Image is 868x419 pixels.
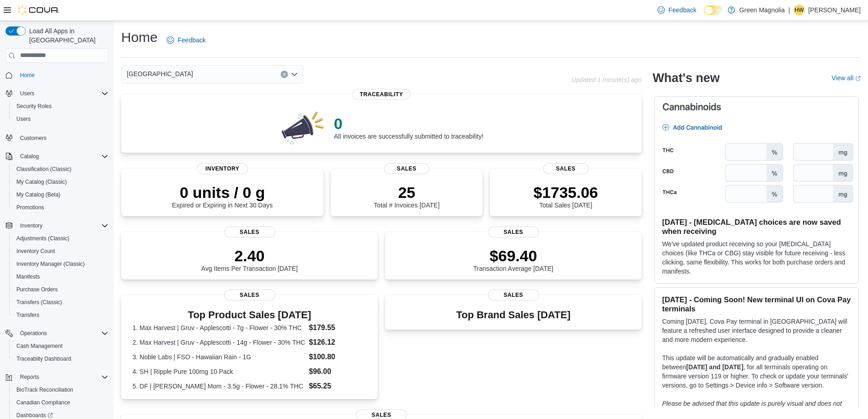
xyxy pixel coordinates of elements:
span: Inventory [16,220,108,231]
div: Avg Items Per Transaction [DATE] [201,247,298,272]
div: Expired or Expiring in Next 30 Days [172,183,273,209]
span: Users [16,115,31,123]
span: BioTrack Reconciliation [16,386,73,393]
button: Home [2,68,112,82]
button: Clear input [281,71,288,78]
span: Sales [488,290,539,300]
button: Operations [16,328,51,339]
p: Updated 1 minute(s) ago [571,76,642,83]
button: Canadian Compliance [9,396,112,409]
div: Total # Invoices [DATE] [374,183,439,209]
button: Classification (Classic) [9,163,112,176]
span: Sales [543,163,589,174]
h3: Top Brand Sales [DATE] [456,310,570,321]
span: Adjustments (Classic) [16,235,69,242]
button: Reports [2,371,112,383]
dt: 5. DF | [PERSON_NAME] Mom - 3.5g - Flower - 28.1% THC [133,382,305,391]
button: Users [2,87,112,100]
span: HW [795,5,804,16]
button: Inventory Count [9,245,112,258]
button: Adjustments (Classic) [9,232,112,245]
span: Dashboards [16,412,53,419]
span: Sales [488,227,539,238]
button: Inventory Manager (Classic) [9,258,112,270]
span: Sales [224,290,275,300]
span: Canadian Compliance [13,397,108,408]
button: Transfers (Classic) [9,296,112,309]
h1: Home [121,28,158,47]
a: BioTrack Reconciliation [13,384,77,395]
a: Adjustments (Classic) [13,233,73,244]
dd: $179.55 [309,322,366,333]
svg: External link [855,76,861,81]
dt: 3. Noble Labs | FSO - Hawaiian Rain - 1G [133,352,305,362]
button: Manifests [9,270,112,283]
button: BioTrack Reconciliation [9,383,112,396]
dd: $96.00 [309,366,366,377]
dd: $100.80 [309,352,366,362]
span: Feedback [178,36,205,45]
span: Traceabilty Dashboard [13,353,108,364]
button: Catalog [16,151,42,162]
h3: Top Product Sales [DATE] [133,310,367,321]
span: Manifests [13,271,108,282]
button: Users [16,88,38,99]
a: My Catalog (Beta) [13,189,64,200]
a: Classification (Classic) [13,164,75,175]
button: Transfers [9,309,112,321]
span: Classification (Classic) [16,166,72,173]
span: Transfers [16,311,39,319]
span: Inventory [20,222,42,229]
a: Transfers [13,310,43,321]
a: Canadian Compliance [13,397,74,408]
a: Cash Management [13,341,66,352]
span: Adjustments (Classic) [13,233,108,244]
span: Promotions [13,202,108,213]
dt: 4. SH | Ripple Pure 100mg 10 Pack [133,367,305,376]
span: Purchase Orders [13,284,108,295]
a: Home [16,70,38,81]
dd: $126.12 [309,337,366,348]
h3: [DATE] - [MEDICAL_DATA] choices are now saved when receiving [662,217,851,236]
p: 0 units / 0 g [172,183,273,202]
span: Customers [20,134,46,142]
p: This update will be automatically and gradually enabled between , for all terminals operating on ... [662,353,851,390]
button: Promotions [9,201,112,214]
p: Green Magnolia [740,5,785,16]
p: 2.40 [201,247,298,265]
button: My Catalog (Classic) [9,176,112,188]
span: Canadian Compliance [16,399,70,406]
span: My Catalog (Beta) [13,189,108,200]
span: Transfers (Classic) [16,299,62,306]
h3: [DATE] - Coming Soon! New terminal UI on Cova Pay terminals [662,295,851,313]
a: Inventory Manager (Classic) [13,259,88,269]
span: Sales [384,163,430,174]
dd: $65.25 [309,381,366,392]
p: We've updated product receiving so your [MEDICAL_DATA] choices (like THCa or CBG) stay visible fo... [662,239,851,276]
span: My Catalog (Beta) [16,191,61,198]
span: Cash Management [13,341,108,352]
a: Transfers (Classic) [13,297,66,308]
span: My Catalog (Classic) [13,176,108,187]
span: Manifests [16,273,40,280]
span: Home [16,69,108,81]
span: Operations [16,328,108,339]
span: Security Roles [16,103,51,110]
button: Open list of options [291,71,298,78]
dt: 2. Max Harvest | Gruv - Applescotti - 14g - Flower - 30% THC [133,338,305,347]
p: | [788,5,790,16]
p: Coming [DATE], Cova Pay terminal in [GEOGRAPHIC_DATA] will feature a refreshed user interface des... [662,317,851,344]
p: $69.40 [473,247,554,265]
em: Please be advised that this update is purely visual and does not impact payment functionality. [662,400,842,416]
span: Inventory Count [16,248,55,255]
div: Heather Wheeler [794,5,805,16]
button: Users [9,113,112,125]
input: Dark Mode [704,5,723,15]
a: Manifests [13,271,43,282]
span: Inventory Count [13,246,108,257]
a: Users [13,114,34,124]
strong: [DATE] and [DATE] [686,363,743,371]
span: Users [20,90,34,97]
dt: 1. Max Harvest | Gruv - Applescotti - 7g - Flower - 30% THC [133,323,305,332]
span: Users [16,88,108,99]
